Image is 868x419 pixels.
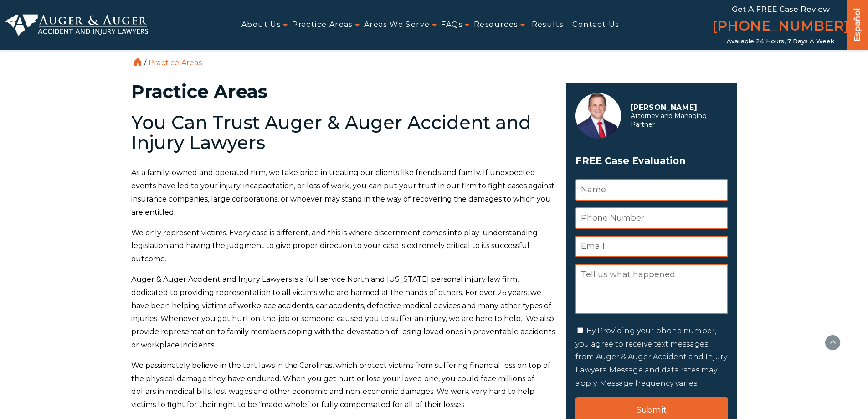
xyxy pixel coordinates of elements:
p: Auger & Auger Accident and Injury Lawyers is a full service North and [US_STATE] personal injury ... [131,273,555,352]
a: Areas We Serve [364,15,430,35]
input: Name [575,179,728,201]
p: We passionately believe in the tort laws in the Carolinas, which protect victims from suffering f... [131,359,555,412]
h3: FREE Case Evaluation [575,152,728,170]
label: By Providing your phone number, you agree to receive text messages from Auger & Auger Accident an... [575,326,727,388]
a: Practice Areas [292,15,353,35]
a: Home [134,58,142,66]
input: Phone Number [575,207,728,229]
img: Auger & Auger Accident and Injury Lawyers Logo [5,14,148,36]
a: Results [532,15,564,35]
a: About Us [241,15,281,35]
a: Contact Us [572,15,619,35]
a: [PHONE_NUMBER] [712,16,849,38]
button: scroll to up [825,335,841,351]
span: We only represent victims. Every case is different, and this is where discernment comes into play... [131,228,538,264]
h1: Practice Areas [131,83,555,101]
span: Available 24 Hours, 7 Days a Week [727,38,834,45]
a: FAQs [441,15,462,35]
span: Get a FREE Case Review [732,5,830,14]
h2: You Can Trust Auger & Auger Accident and Injury Lawyers [131,113,555,153]
li: Practice Areas [146,58,204,67]
img: Herbert Auger [575,93,621,139]
a: Resources [474,15,518,35]
span: As a family-owned and operated firm, we take pride in treating our clients like friends and famil... [131,168,555,216]
input: Email [575,236,728,257]
p: [PERSON_NAME] [631,103,723,112]
span: Attorney and Managing Partner [631,112,723,129]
